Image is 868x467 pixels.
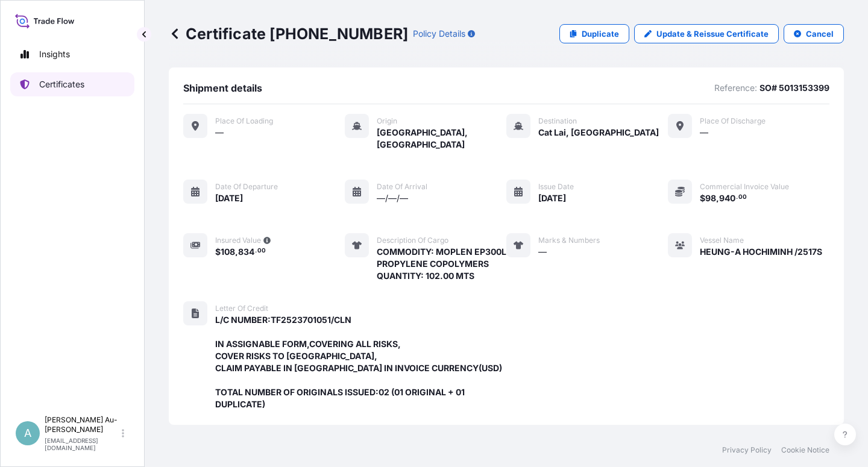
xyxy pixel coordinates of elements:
[45,415,119,434] p: [PERSON_NAME] Au-[PERSON_NAME]
[714,82,757,94] p: Reference:
[215,248,221,256] span: $
[634,24,779,43] a: Update & Reissue Certificate
[781,445,829,455] a: Cookie Notice
[377,127,506,151] span: [GEOGRAPHIC_DATA], [GEOGRAPHIC_DATA]
[257,249,266,253] span: 00
[538,116,577,126] span: Destination
[722,445,772,455] a: Privacy Policy
[705,194,716,202] span: 98
[10,42,134,66] a: Insights
[377,246,506,282] span: COMMODITY: MOPLEN EP300L PROPYLENE COPOLYMERS QUANTITY: 102.00 MTS
[538,236,600,245] span: Marks & Numbers
[784,24,844,43] button: Cancel
[215,127,224,139] span: —
[221,248,235,256] span: 108
[238,248,254,256] span: 834
[39,78,84,90] p: Certificates
[215,314,506,410] span: L/C NUMBER:TF2523701051/CLN IN ASSIGNABLE FORM,COVERING ALL RISKS, COVER RISKS TO [GEOGRAPHIC_DAT...
[806,28,834,40] p: Cancel
[700,182,789,192] span: Commercial Invoice Value
[215,116,273,126] span: Place of Loading
[215,182,278,192] span: Date of departure
[255,249,257,253] span: .
[738,195,747,199] span: 00
[377,116,397,126] span: Origin
[716,194,719,202] span: ,
[700,194,705,202] span: $
[759,82,829,94] p: SO# 5013153399
[538,182,574,192] span: Issue Date
[45,437,119,451] p: [EMAIL_ADDRESS][DOMAIN_NAME]
[39,48,70,60] p: Insights
[413,28,465,40] p: Policy Details
[183,82,262,94] span: Shipment details
[582,28,619,40] p: Duplicate
[538,192,566,204] span: [DATE]
[377,182,427,192] span: Date of arrival
[235,248,238,256] span: ,
[538,246,547,258] span: —
[377,192,408,204] span: —/—/—
[169,24,408,43] p: Certificate [PHONE_NUMBER]
[215,236,261,245] span: Insured Value
[559,24,629,43] a: Duplicate
[656,28,769,40] p: Update & Reissue Certificate
[700,236,744,245] span: Vessel Name
[10,72,134,96] a: Certificates
[538,127,659,139] span: Cat Lai, [GEOGRAPHIC_DATA]
[736,195,738,199] span: .
[719,194,735,202] span: 940
[700,116,766,126] span: Place of discharge
[700,127,708,139] span: —
[215,304,268,313] span: Letter of Credit
[700,246,822,258] span: HEUNG-A HOCHIMINH /2517S
[215,192,243,204] span: [DATE]
[24,427,31,439] span: A
[377,236,448,245] span: Description of cargo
